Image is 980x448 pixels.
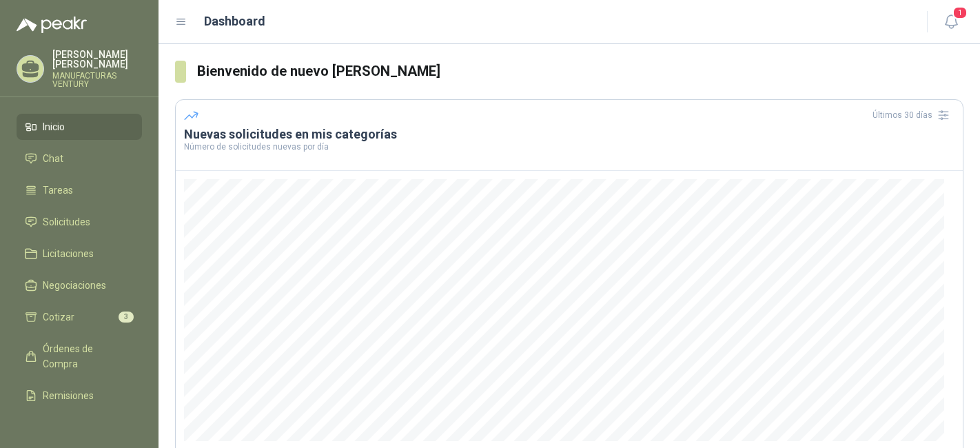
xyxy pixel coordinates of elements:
span: 1 [952,6,968,19]
span: Tareas [43,183,73,198]
span: Negociaciones [43,278,106,293]
a: Cotizar3 [17,304,142,330]
a: Licitaciones [17,241,142,267]
span: Inicio [43,119,65,134]
p: MANUFACTURAS VENTURY [52,72,142,88]
span: Chat [43,151,63,166]
a: Negociaciones [17,272,142,298]
span: Remisiones [43,388,94,403]
div: Últimos 30 días [872,104,955,126]
span: Licitaciones [43,246,94,261]
a: Remisiones [17,383,142,409]
a: Tareas [17,177,142,203]
h3: Nuevas solicitudes en mis categorías [184,126,955,143]
a: Inicio [17,114,142,140]
span: 3 [119,312,134,323]
span: Órdenes de Compra [43,341,129,371]
p: Número de solicitudes nuevas por día [184,143,955,151]
a: Configuración [17,414,142,440]
h3: Bienvenido de nuevo [PERSON_NAME] [197,61,963,82]
p: [PERSON_NAME] [PERSON_NAME] [52,50,142,69]
h1: Dashboard [204,12,265,31]
a: Solicitudes [17,209,142,235]
button: 1 [939,10,963,34]
a: Órdenes de Compra [17,336,142,377]
span: Cotizar [43,309,74,325]
span: Solicitudes [43,214,90,230]
a: Chat [17,145,142,172]
img: Logo peakr [17,17,87,33]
